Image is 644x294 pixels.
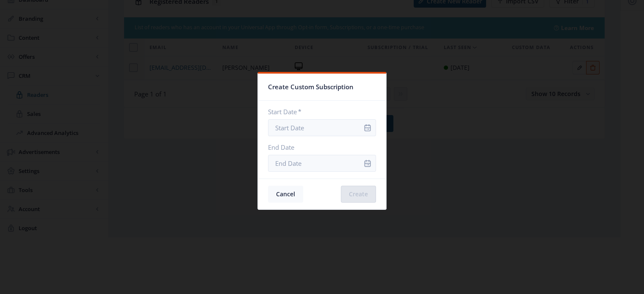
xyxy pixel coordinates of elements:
input: Start Date [268,119,376,136]
label: End Date [268,143,369,151]
button: Cancel [268,186,303,203]
label: Start Date [268,107,369,116]
button: Create [341,186,376,203]
input: End Date [268,155,376,172]
nb-icon: info [363,159,372,168]
span: Create Custom Subscription [268,80,354,93]
nb-icon: info [363,124,372,132]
